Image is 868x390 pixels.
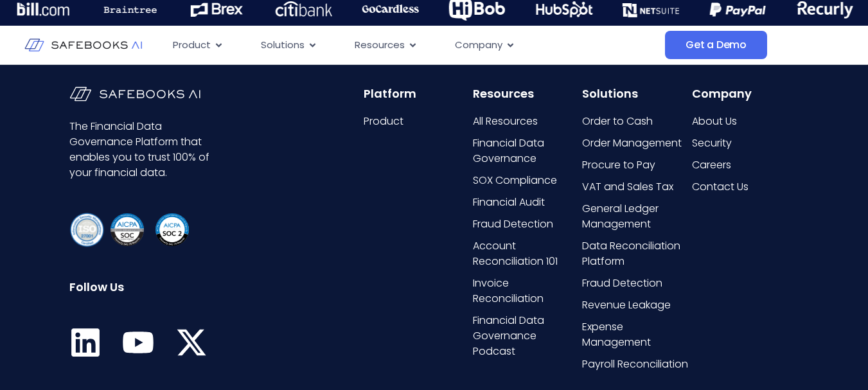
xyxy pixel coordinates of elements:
a: Careers [692,157,799,173]
h6: Follow Us [69,280,215,294]
a: Security [692,136,799,151]
h6: Company [692,87,799,101]
a: Account Reconciliation 101 [473,238,580,269]
a: Invoice Reconciliation [473,276,580,306]
span: Careers [692,157,731,173]
span: Payroll Reconciliation [582,357,688,372]
span: Order to Cash [582,114,653,129]
a: About Us [692,114,799,129]
span: All Resources [473,114,538,129]
h6: Solutions [582,87,689,101]
span: Resources [355,38,405,53]
img: Financial Data Governance 15 [536,1,593,17]
span: Fraud Detection [473,217,553,232]
span: Procure to Pay [582,157,655,173]
a: Revenue Leakage [582,297,689,313]
a: Fraud Detection [473,217,580,232]
a: VAT and Sales Tax [582,179,689,195]
a: Payroll Reconciliation [582,357,689,372]
span: Financial Audit [473,195,545,210]
span: Company [455,38,502,53]
span: SOX Compliance [473,173,557,188]
a: All Resources [473,114,580,129]
span: VAT and Sales Tax [582,179,673,195]
span: Fraud Detection [582,276,662,291]
span: Contact Us [692,179,748,195]
span: Order Management [582,136,682,151]
a: Financial Audit [473,195,580,210]
div: Menu Toggle [163,33,665,58]
a: Order Management [582,136,689,151]
span: Security [692,136,732,151]
span: About Us [692,114,737,129]
a: Order to Cash [582,114,689,129]
nav: Menu [163,33,665,58]
a: General Ledger Management [582,201,689,232]
p: The Financial Data Governance Platform that enables you to trust 100% of your financial data. [69,119,215,181]
div: 9 / 21 [520,1,607,21]
span: Get a Demo [686,39,747,51]
a: Financial Data Governance [473,136,580,166]
a: Contact Us [692,179,799,195]
span: Solutions [261,38,305,53]
a: Fraud Detection [582,276,689,291]
a: SOX Compliance [473,173,580,188]
a: Product [364,114,470,129]
span: Revenue Leakage [582,297,671,313]
a: Expense Management [582,319,689,350]
h6: Platform [364,87,470,101]
h6: Resources [473,87,580,101]
a: Data Reconciliation Platform [582,238,689,269]
span: Product [364,114,403,129]
span: Product [173,38,211,53]
a: Procure to Pay [582,157,689,173]
a: Financial Data Governance Podcast [473,313,580,359]
a: Get a Demo [665,31,767,59]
